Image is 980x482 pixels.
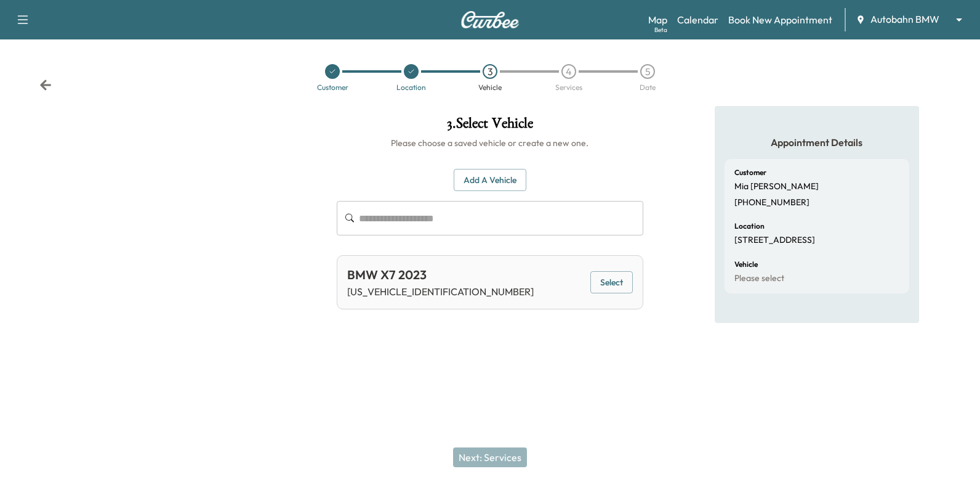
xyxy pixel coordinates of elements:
div: 3 [483,64,497,79]
h6: Please choose a saved vehicle or create a new one. [337,137,644,149]
h1: 3 . Select Vehicle [337,116,644,137]
p: [STREET_ADDRESS] [734,235,815,246]
h6: Customer [734,169,766,176]
p: Please select [734,273,784,284]
p: [PHONE_NUMBER] [734,197,809,208]
div: Services [555,84,582,91]
p: Mia [PERSON_NAME] [734,181,819,192]
h6: Location [734,223,765,230]
a: Calendar [677,12,718,27]
div: Beta [654,25,667,35]
div: 4 [561,64,576,79]
h6: Vehicle [734,261,758,268]
img: Curbee Logo [460,11,520,28]
button: Add a Vehicle [454,169,526,192]
p: [US_VEHICLE_IDENTIFICATION_NUMBER] [347,284,534,299]
div: BMW X7 2023 [347,266,534,284]
h5: Appointment Details [725,136,909,149]
span: Autobahn BMW [870,12,939,27]
div: Customer [317,84,348,91]
div: Vehicle [478,84,502,91]
a: MapBeta [648,12,667,27]
div: Date [640,84,656,91]
a: Book New Appointment [728,12,832,27]
div: 5 [640,64,655,79]
button: Select [590,271,633,294]
div: Back [39,79,52,91]
div: Location [396,84,426,91]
